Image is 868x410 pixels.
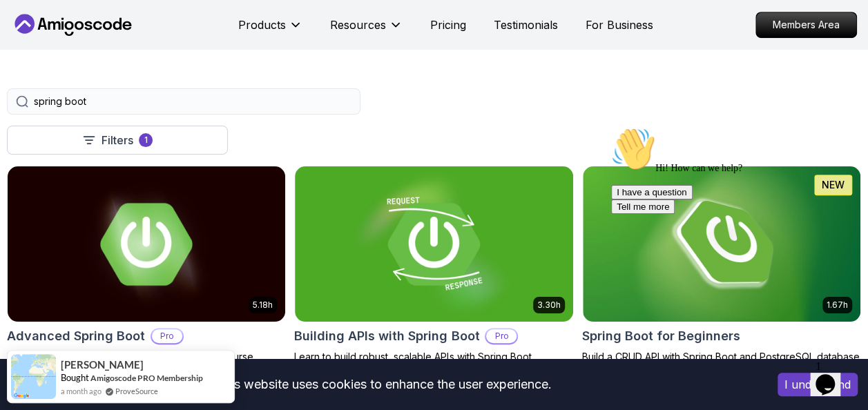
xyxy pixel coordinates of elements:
p: Products [238,17,286,33]
p: 5.18h [253,300,273,311]
span: [PERSON_NAME] [61,359,144,371]
div: This website uses cookies to enhance the user experience. [10,369,757,400]
div: 👋Hi! How can we help?I have a questionTell me more [6,6,254,92]
img: Spring Boot for Beginners card [583,166,860,322]
a: Members Area [755,12,857,38]
a: ProveSource [115,385,158,397]
button: I have a question [6,64,87,78]
img: Advanced Spring Boot card [8,166,285,322]
iframe: chat widget [810,355,854,396]
p: Resources [330,17,386,33]
iframe: chat widget [606,121,854,348]
button: Tell me more [6,78,69,92]
img: :wave: [6,6,50,50]
h2: Building APIs with Spring Boot [294,326,479,346]
span: Hi! How can we help? [6,41,137,52]
p: Filters [102,132,133,148]
p: Dive deep into Spring Boot with our advanced course, designed to take your skills from intermedia... [7,350,286,391]
p: Pro [486,329,517,343]
a: Building APIs with Spring Boot card3.30hBuilding APIs with Spring BootProLearn to build robust, s... [294,166,573,391]
span: Bought [61,372,89,383]
button: Accept cookies [778,373,858,396]
a: Pricing [430,17,466,33]
button: Products [238,17,302,44]
p: Members Area [756,12,856,37]
a: Testimonials [494,17,558,33]
img: provesource social proof notification image [11,354,56,399]
h2: Spring Boot for Beginners [582,326,740,346]
p: 3.30h [537,300,561,311]
h2: Advanced Spring Boot [7,326,145,346]
input: Search Java, React, Spring boot ... [34,95,351,108]
span: a month ago [61,385,102,397]
p: 1 [144,135,148,146]
a: Amigoscode PRO Membership [90,373,203,383]
button: Resources [330,17,403,44]
a: Spring Boot for Beginners card1.67hNEWSpring Boot for BeginnersBuild a CRUD API with Spring Boot ... [582,166,861,378]
p: Build a CRUD API with Spring Boot and PostgreSQL database using Spring Data JPA and Spring AI [582,350,861,378]
img: Building APIs with Spring Boot card [295,166,572,322]
p: Pro [152,329,182,343]
button: Filters1 [7,126,228,155]
a: Advanced Spring Boot card5.18hAdvanced Spring BootProDive deep into Spring Boot with our advanced... [7,166,286,391]
p: Learn to build robust, scalable APIs with Spring Boot, mastering REST principles, JSON handling, ... [294,350,573,391]
a: For Business [586,17,653,33]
